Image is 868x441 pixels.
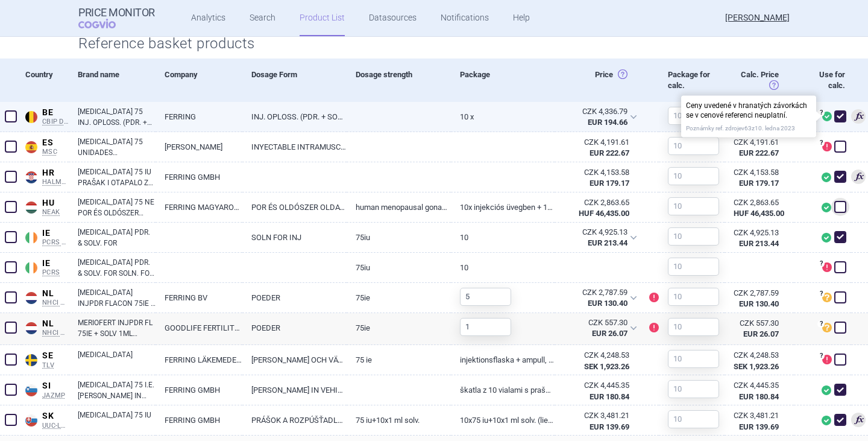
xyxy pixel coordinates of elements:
[156,162,242,192] a: FERRING GMBH
[242,59,347,102] div: Dosage Form
[22,59,69,102] div: Country
[725,313,794,344] a: CZK 557.30EUR 26.07
[22,226,69,247] a: IEIEPCRS Hitech
[563,317,627,328] div: CZK 557.30
[851,170,866,184] span: 2nd lowest price
[22,195,69,217] a: HUHUNEAK
[347,313,451,343] a: 75IE
[22,348,69,369] a: SESETLV
[668,107,719,125] input: 10
[42,107,69,118] span: BE
[686,124,811,132] p: Poznámky ref. zdroje v63 z 10. ledna 2023
[681,95,816,137] div: Ceny uvedené v hranatých závorkách se v cenové referenci neuplatní.
[347,405,451,435] a: 75 IU+10x1 ml solv.
[564,350,629,372] abbr: SP-CAU-010 Švédsko
[817,290,825,297] span: ?
[156,405,242,435] a: FERRING GMBH
[794,59,851,102] div: Use for calc.
[25,322,37,334] img: Netherlands
[668,350,719,368] input: 10
[22,256,69,277] a: IEIEPCRS
[242,375,347,405] a: [PERSON_NAME] IN VEHIKEL ZA RAZTOPINO ZA INJICIRANJE
[156,59,242,102] div: Company
[817,352,825,360] span: ?
[156,313,242,343] a: GOODLIFE FERTILITEIT B.V.
[725,283,794,314] a: CZK 2,787.59EUR 130.40
[659,59,724,102] div: Package for calc.
[156,132,242,162] a: [PERSON_NAME]
[739,239,779,248] strong: EUR 213.44
[564,167,629,189] abbr: SP-CAU-010 Chorvatsko
[734,318,779,329] div: CZK 557.30
[592,329,627,338] strong: EUR 26.07
[734,350,779,361] div: CZK 4,248.53
[725,223,794,254] a: CZK 4,925.13EUR 213.44
[817,109,825,116] span: ?
[817,260,825,267] span: ?
[564,350,629,361] div: CZK 4,248.53
[563,227,627,249] abbr: SP-CAU-010 Irsko
[564,197,629,219] abbr: SP-CAU-010 Maďarsko
[668,167,719,185] input: 10
[734,209,784,218] strong: HUF 46,435.00
[242,283,347,313] a: POEDER
[78,106,156,128] a: [MEDICAL_DATA] 75 INJ. OPLOSS. (PDR. + SOLV.) I.M./S.C. [[MEDICAL_DATA]. + AMP.] 10 X
[734,167,779,178] div: CZK 4,153.58
[564,167,629,178] div: CZK 4,153.58
[564,410,629,421] div: CZK 3,481.21
[347,192,451,222] a: human menopausal gonadotrophin 75 iu
[739,179,779,188] strong: EUR 179.17
[743,329,779,338] strong: EUR 26.07
[734,380,779,391] div: CZK 4,445.35
[42,168,69,179] span: HR
[851,413,866,427] span: Lowest price
[817,139,825,147] span: ?
[725,132,794,163] a: CZK 4,191.61EUR 222.67
[242,132,347,162] a: INYECTABLE INTRAMUSCULAR / SUBCUTÁNEO
[78,227,156,249] a: [MEDICAL_DATA] PDR. & SOLV. FOR
[156,345,242,375] a: FERRING LÄKEMEDEL AB
[725,405,794,437] a: CZK 3,481.21EUR 139.69
[451,375,555,405] a: škatla z 10 vialami s praškom in 10 ampulami z vehiklom
[242,345,347,375] a: [PERSON_NAME] OCH VÄTSKA TILL INJEKTIONSVÄTSKA, LÖSNING
[78,136,156,158] a: [MEDICAL_DATA] 75 UNIDADES INTERNACIONALES POLVO Y DISOLVENTE PARA SOLUCION INYECTABLE, 10 VIALES...
[739,422,779,431] strong: EUR 139.69
[22,378,69,399] a: SISIJAZMP
[78,287,156,309] a: [MEDICAL_DATA] INJPDR FLACON 75IE + SOLV 2ML + TOEBEH
[42,381,69,392] span: SI
[242,313,347,343] a: POEDER
[242,192,347,222] a: POR ÉS OLDÓSZER OLDATOS INJEKCIÓHOZ
[734,227,779,238] div: CZK 4,925.13
[555,102,644,132] div: CZK 4,336.79EUR 194.66
[668,258,719,276] input: 10
[739,148,779,157] strong: EUR 222.67
[564,410,629,432] abbr: SP-CAU-010 Slovensko
[739,392,779,401] strong: EUR 180.84
[555,223,644,253] div: CZK 4,925.13EUR 213.44
[564,197,629,208] div: CZK 2,863.65
[347,345,451,375] a: 75 IE
[22,286,69,307] a: NLNLNHCI Medicijnkosten
[451,59,555,102] div: Package
[347,223,451,252] a: 75IU
[78,349,156,371] a: [MEDICAL_DATA]
[25,141,37,153] img: Spain
[156,102,242,132] a: FERRING
[25,232,37,244] img: Ireland
[668,197,719,215] input: 10
[69,59,156,102] div: Brand name
[563,317,627,339] abbr: SP-CAU-010 Nizozemsko hrazené LP
[451,192,555,222] a: 10x injekciós üvegben + 10 db oldószert tartalmazó 1-es típusú ampulla
[347,283,451,313] a: 75IE
[78,167,156,188] a: [MEDICAL_DATA] 75 IU PRAŠAK I OTAPALO ZA OTOPINU ZA INJEKCIJU, 10 BOČICA S PRAŠKOM I 10 AMPULA S ...
[563,287,627,298] div: CZK 2,787.59
[156,192,242,222] a: FERRING MAGYARORSZÁG GYÓGYSZERKERESKEDELMI KORLÁTOLT FELELŐSSÉGŰ TÁRSASÁG
[42,138,69,148] span: ES
[668,227,719,246] input: 10
[22,165,69,186] a: HRHRHALMED PCL SUMMARY
[42,118,69,126] span: CBIP DCI
[42,392,69,400] span: JAZMP
[564,380,629,402] abbr: SP-CAU-010 Slovinsko
[22,408,69,430] a: SKSKUUC-LP B
[588,238,627,247] strong: EUR 213.44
